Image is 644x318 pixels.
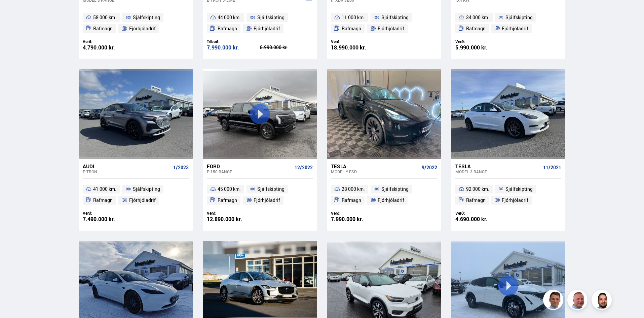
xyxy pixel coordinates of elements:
div: 4.690.000 kr. [455,216,508,222]
div: 12.890.000 kr. [207,216,260,222]
div: Tilboð: [207,39,260,44]
span: Sjálfskipting [133,185,160,193]
img: siFngHWaQ9KaOqBr.png [568,291,589,311]
div: Verð: [83,39,136,44]
div: e-tron [83,169,171,174]
span: Rafmagn [218,25,237,33]
span: Sjálfskipting [505,185,533,193]
span: 1/2023 [173,165,189,170]
span: 41 000 km. [93,185,116,193]
div: 5.990.000 kr. [455,45,508,50]
span: 28 000 km. [342,185,365,193]
span: 11/2021 [543,165,561,170]
span: 44 000 km. [218,13,241,22]
div: Model Y FSD [331,169,419,174]
span: Sjálfskipting [133,13,160,22]
span: 58 000 km. [93,13,116,22]
span: Fjórhjóladrif [254,25,280,33]
span: Rafmagn [466,196,486,204]
span: Rafmagn [218,196,237,204]
span: Fjórhjóladrif [254,196,280,204]
div: 7.990.000 kr. [331,216,384,222]
div: Verð: [455,211,508,216]
div: 7.490.000 kr. [83,216,136,222]
a: Audi e-tron 1/2023 41 000 km. Sjálfskipting Rafmagn Fjórhjóladrif Verð: 7.490.000 kr. [79,159,193,231]
div: Tesla [455,163,540,169]
a: Tesla Model Y FSD 9/2022 28 000 km. Sjálfskipting Rafmagn Fjórhjóladrif Verð: 7.990.000 kr. [327,159,441,231]
img: FbJEzSuNWCJXmdc-.webp [544,291,564,311]
span: Fjórhjóladrif [129,25,156,33]
span: 12/2022 [295,165,313,170]
button: Open LiveChat chat widget [5,3,26,23]
span: Sjálfskipting [381,185,409,193]
div: Ford [207,163,292,169]
div: Tesla [331,163,419,169]
span: Rafmagn [466,25,486,33]
span: Fjórhjóladrif [129,196,156,204]
span: 34 000 km. [466,13,489,22]
span: 9/2022 [422,165,437,170]
div: 8.990.000 kr. [260,45,313,50]
a: Ford F-150 RANGE 12/2022 45 000 km. Sjálfskipting Rafmagn Fjórhjóladrif Verð: 12.890.000 kr. [203,159,317,231]
span: Fjórhjóladrif [378,196,404,204]
div: Verð: [331,211,384,216]
div: Audi [83,163,171,169]
span: Sjálfskipting [381,13,409,22]
span: Rafmagn [342,25,361,33]
div: Verð: [83,211,136,216]
div: F-150 RANGE [207,169,292,174]
a: Tesla Model 3 RANGE 11/2021 92 000 km. Sjálfskipting Rafmagn Fjórhjóladrif Verð: 4.690.000 kr. [451,159,565,231]
div: 7.990.000 kr. [207,45,260,50]
span: 92 000 km. [466,185,489,193]
span: Fjórhjóladrif [502,25,528,33]
span: Fjórhjóladrif [378,25,404,33]
div: Verð: [455,39,508,44]
div: 18.990.000 kr. [331,45,384,50]
img: nhp88E3Fdnt1Opn2.png [593,291,613,311]
div: Verð: [207,211,260,216]
div: 4.790.000 kr. [83,45,136,50]
span: Sjálfskipting [257,185,285,193]
div: Model 3 RANGE [455,169,540,174]
span: 11 000 km. [342,13,365,22]
span: Sjálfskipting [505,13,533,22]
span: Sjálfskipting [257,13,285,22]
span: Rafmagn [93,25,113,33]
span: Rafmagn [342,196,361,204]
span: Rafmagn [93,196,113,204]
div: Verð: [331,39,384,44]
span: 45 000 km. [218,185,241,193]
span: Fjórhjóladrif [502,196,528,204]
